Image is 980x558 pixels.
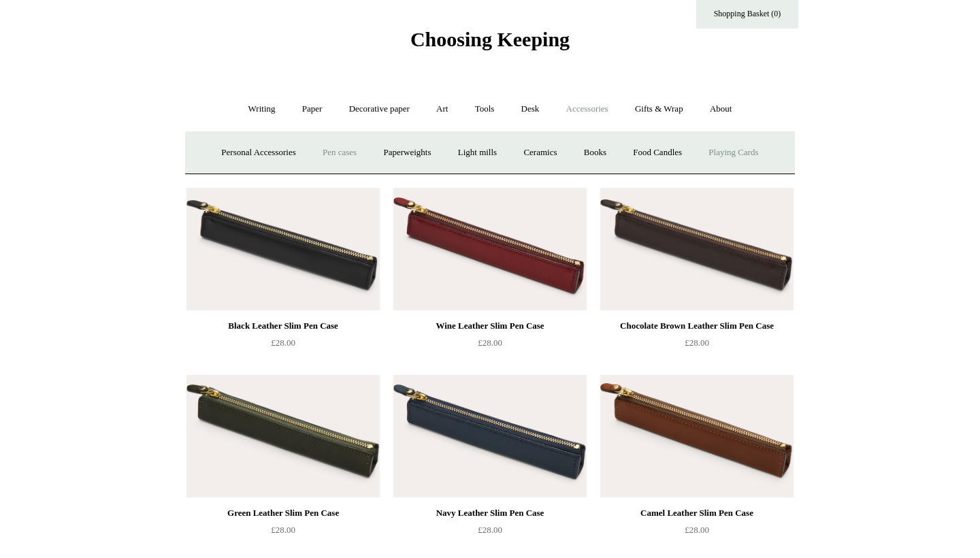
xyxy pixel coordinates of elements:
a: Food Candles [621,135,694,171]
a: Desk [509,91,552,127]
a: Pen cases [310,135,369,171]
a: Camel Leather Slim Pen Case Camel Leather Slim Pen Case [600,375,794,497]
a: Chocolate Brown Leather Slim Pen Case Chocolate Brown Leather Slim Pen Case [600,188,794,310]
a: Personal Accessories [209,135,308,171]
a: Paperweights [371,135,443,171]
span: £28.00 [685,338,709,348]
span: £28.00 [478,525,502,535]
a: Decorative paper [337,91,422,127]
a: Green Leather Slim Pen Case Green Leather Slim Pen Case [186,375,380,497]
a: Black Leather Slim Pen Case £28.00 [186,318,380,374]
a: Writing [236,91,288,127]
a: Playing Cards [696,135,770,171]
div: Green Leather Slim Pen Case [190,505,376,521]
div: Chocolate Brown Leather Slim Pen Case [604,318,790,334]
img: Camel Leather Slim Pen Case [600,375,794,497]
span: £28.00 [271,525,295,535]
a: Ceramics [511,135,569,171]
a: Chocolate Brown Leather Slim Pen Case £28.00 [600,318,794,374]
span: £28.00 [478,338,502,348]
a: Black Leather Slim Pen Case Black Leather Slim Pen Case [186,188,380,310]
img: Green Leather Slim Pen Case [186,375,380,497]
a: Tools [463,91,507,127]
a: Wine Leather Slim Pen Case £28.00 [393,318,587,374]
span: Choosing Keeping [410,28,570,50]
span: £28.00 [685,525,709,535]
span: £28.00 [271,338,295,348]
img: Chocolate Brown Leather Slim Pen Case [600,188,794,310]
img: Wine Leather Slim Pen Case [393,188,587,310]
a: Paper [290,91,335,127]
div: Camel Leather Slim Pen Case [604,505,790,521]
div: Wine Leather Slim Pen Case [397,318,583,334]
a: Art [424,91,460,127]
img: Navy Leather Slim Pen Case [393,375,587,497]
a: Wine Leather Slim Pen Case Wine Leather Slim Pen Case [393,188,587,310]
img: Black Leather Slim Pen Case [186,188,380,310]
a: Light mills [446,135,509,171]
a: Choosing Keeping [410,39,570,48]
a: Gifts & Wrap [623,91,696,127]
a: About [698,91,745,127]
div: Black Leather Slim Pen Case [190,318,376,334]
a: Navy Leather Slim Pen Case Navy Leather Slim Pen Case [393,375,587,497]
a: Books [572,135,619,171]
div: Navy Leather Slim Pen Case [397,505,583,521]
a: Accessories [554,91,621,127]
